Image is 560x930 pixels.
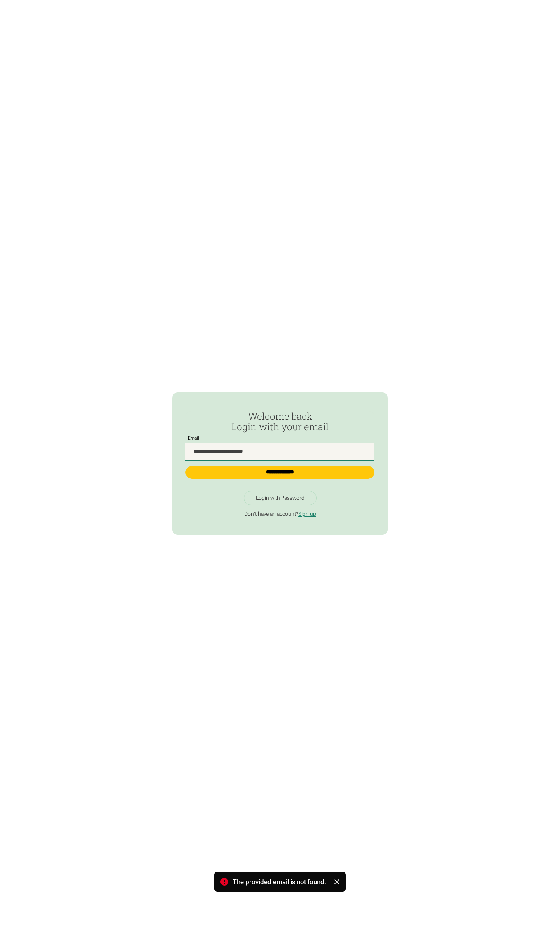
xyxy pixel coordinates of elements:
[256,495,304,501] div: Login with Password
[298,511,316,517] a: Sign up
[185,411,374,432] h2: Welcome back Login with your email
[233,876,326,887] div: The provided email is not found.
[185,411,374,485] form: Passwordless Login
[185,436,201,441] label: Email
[185,511,374,517] p: Don't have an account?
